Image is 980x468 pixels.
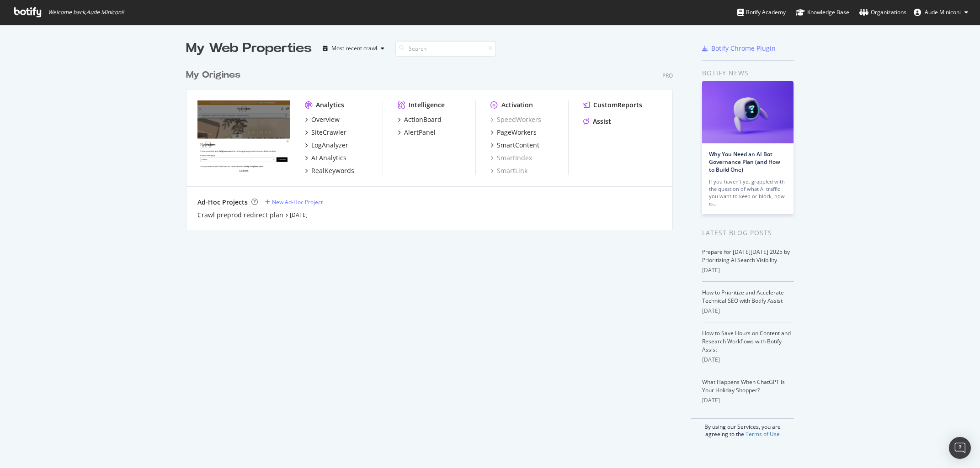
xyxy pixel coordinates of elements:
a: What Happens When ChatGPT Is Your Holiday Shopper? [702,378,785,394]
a: SpeedWorkers [490,115,541,124]
div: Organizations [859,8,906,17]
a: SmartLink [490,166,527,175]
a: My Origines [186,68,244,82]
div: CustomReports [593,100,642,110]
div: [DATE] [702,307,794,315]
input: Search [395,41,496,57]
div: My Web Properties [186,39,312,58]
div: Assist [593,117,611,126]
div: Overview [311,115,340,124]
div: ActionBoard [404,115,442,124]
a: Crawl preprod redirect plan [197,210,283,220]
div: SmartContent [497,141,539,150]
div: [DATE] [702,356,794,364]
div: [DATE] [702,266,794,274]
a: Overview [305,115,340,124]
div: Most recent crawl [331,46,377,51]
a: LogAnalyzer [305,141,348,150]
a: Terms of Use [746,430,780,438]
a: [DATE] [290,211,308,219]
div: AlertPanel [404,128,436,137]
div: grid [186,58,680,230]
a: Why You Need an AI Bot Governance Plan (and How to Build One) [709,150,780,174]
img: my-origines.com [197,100,290,174]
a: How to Save Hours on Content and Research Workflows with Botify Assist [702,329,791,353]
button: Most recent crawl [319,41,388,56]
div: Activation [501,100,533,110]
div: If you haven’t yet grappled with the question of what AI traffic you want to keep or block, now is… [709,178,787,207]
div: Botify Academy [737,8,786,17]
button: Aude Miniconi [906,5,975,20]
img: Why You Need an AI Bot Governance Plan (and How to Build One) [702,81,794,143]
span: Aude Miniconi [925,8,961,16]
a: AlertPanel [398,128,436,137]
a: AI Analytics [305,153,346,163]
a: PageWorkers [490,128,537,137]
div: PageWorkers [497,128,537,137]
div: Ad-Hoc Projects [197,198,248,207]
a: RealKeywords [305,166,354,175]
div: Knowledge Base [796,8,849,17]
a: CustomReports [583,100,642,110]
a: How to Prioritize and Accelerate Technical SEO with Botify Assist [702,289,784,305]
div: Botify news [702,68,794,78]
div: [DATE] [702,396,794,405]
div: AI Analytics [311,153,346,163]
a: Botify Chrome Plugin [702,44,776,53]
span: Welcome back, Aude Miniconi ! [48,9,124,16]
a: SmartContent [490,141,539,150]
div: RealKeywords [311,166,354,175]
a: Assist [583,117,611,126]
div: Pro [662,72,673,79]
div: SiteCrawler [311,128,346,137]
a: SmartIndex [490,153,532,163]
a: SiteCrawler [305,128,346,137]
div: Botify Chrome Plugin [711,44,776,53]
div: Latest Blog Posts [702,228,794,238]
a: ActionBoard [398,115,442,124]
div: New Ad-Hoc Project [272,198,323,206]
div: Intelligence [409,100,445,110]
div: Open Intercom Messenger [949,437,971,459]
div: LogAnalyzer [311,141,348,150]
a: Prepare for [DATE][DATE] 2025 by Prioritizing AI Search Visibility [702,248,790,264]
a: New Ad-Hoc Project [265,198,323,206]
div: My Origines [186,68,240,82]
div: By using our Services, you are agreeing to the [691,418,794,438]
div: Analytics [316,100,344,110]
